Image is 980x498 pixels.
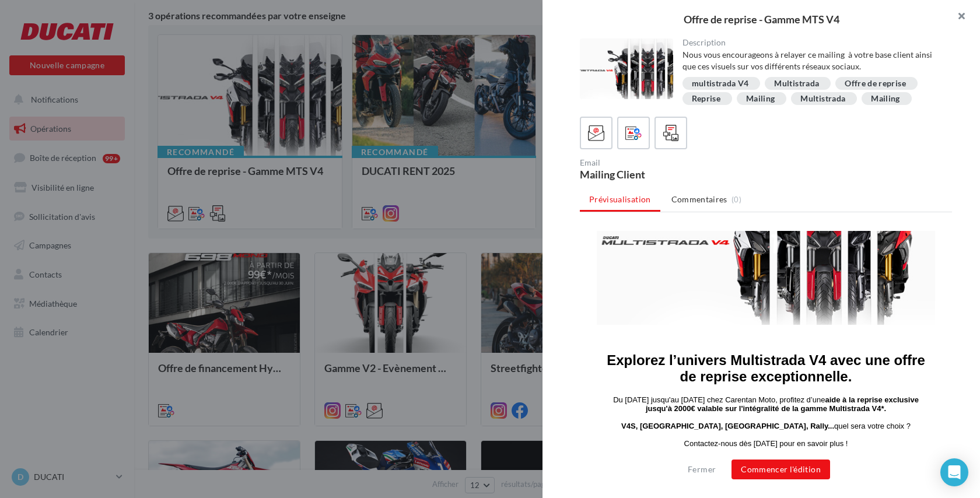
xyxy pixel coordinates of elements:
[731,460,830,479] button: Commencer l'édition
[731,195,741,204] span: (0)
[304,173,307,182] strong: .
[940,458,968,486] div: Open Intercom Messenger
[682,49,943,72] div: Nous vous encourageons à relayer ce mailing à votre base client ainsi que ces visuels sur vos dif...
[683,462,720,476] button: Fermer
[27,121,345,153] strong: Explorez l’univers Multistrada V4 avec une offre de reprise exceptionnelle.
[20,164,352,182] p: Du [DATE] jusqu'au [DATE] chez Carentan Moto, profitez d’une
[671,194,727,205] span: Commentaires
[580,159,761,167] div: Email
[800,94,845,103] div: Multistrada
[845,79,906,88] div: Offre de reprise
[692,79,749,88] div: multistrada V4
[561,14,961,24] div: Offre de reprise - Gamme MTS V4
[66,164,339,182] strong: aide à la reprise exclusive jusqu'à 2000€ valable sur l'intégralité de la gamme Multistrada V4*
[746,94,775,103] div: Mailing
[20,191,352,199] p: quel sera votre choix ?
[682,38,943,47] div: Description
[20,208,352,217] p: Contactez-nous dès [DATE] pour en savoir plus !
[72,226,300,232] span: *Offre soumise à conditions, renseignez-vous auprès de votre distributeur officiel Ducati.
[580,169,761,180] div: Mailing Client
[774,79,819,88] div: Multistrada
[871,94,900,103] div: Mailing
[41,191,254,199] strong: V4S, [GEOGRAPHIC_DATA], [GEOGRAPHIC_DATA], Rally...
[692,94,720,103] div: Reprise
